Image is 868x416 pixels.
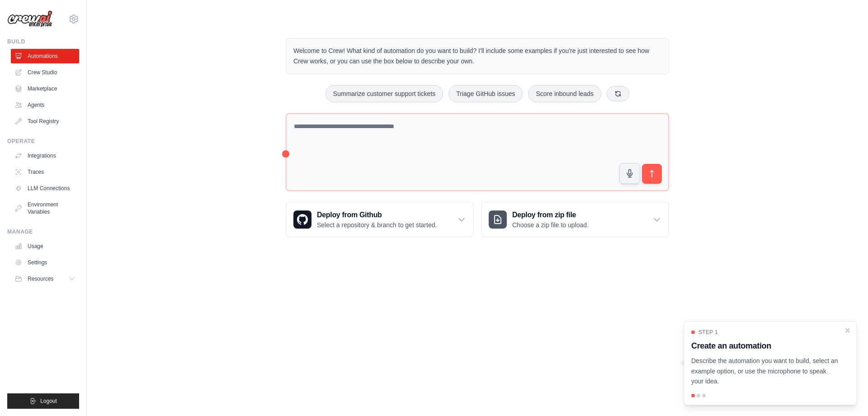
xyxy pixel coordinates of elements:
button: Close walkthrough [844,327,851,334]
button: Resources [11,272,79,286]
h3: Create an automation [691,339,839,352]
a: Settings [11,255,79,270]
div: Build [7,38,79,45]
p: Describe the automation you want to build, select an example option, or use the microphone to spe... [691,356,839,387]
a: Usage [11,239,79,253]
a: Automations [11,49,79,63]
a: Integrations [11,148,79,163]
span: Step 1 [698,329,718,336]
a: Agents [11,98,79,112]
h3: Deploy from zip file [512,210,589,220]
div: Operate [7,138,79,145]
a: LLM Connections [11,181,79,196]
button: Score inbound leads [528,85,601,102]
img: Logo [7,10,52,28]
a: Marketplace [11,81,79,96]
a: Tool Registry [11,114,79,129]
p: Welcome to Crew! What kind of automation do you want to build? I'll include some examples if you'... [293,46,661,67]
a: Crew Studio [11,65,79,80]
button: Triage GitHub issues [448,85,523,102]
a: Traces [11,165,79,179]
button: Logout [7,393,79,409]
p: Select a repository & branch to get started. [317,220,437,230]
div: Manage [7,228,79,235]
span: Logout [40,397,57,405]
p: Choose a zip file to upload. [512,220,589,230]
span: Resources [28,275,53,282]
button: Summarize customer support tickets [325,85,443,102]
a: Environment Variables [11,197,79,219]
h3: Deploy from Github [317,210,437,220]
